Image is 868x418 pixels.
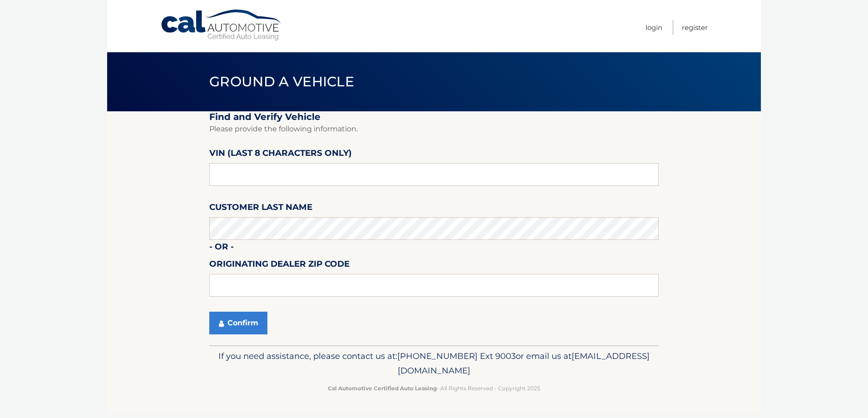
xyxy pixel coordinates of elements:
[209,123,659,135] p: Please provide the following information.
[160,9,283,41] a: Cal Automotive
[682,20,708,35] a: Register
[209,312,267,334] button: Confirm
[209,200,312,217] label: Customer Last Name
[328,385,437,392] strong: Cal Automotive Certified Auto Leasing
[215,349,653,378] p: If you need assistance, please contact us at: or email us at
[209,146,352,163] label: VIN (last 8 characters only)
[209,111,659,123] h2: Find and Verify Vehicle
[215,383,653,393] p: - All Rights Reserved - Copyright 2025
[209,73,354,90] span: Ground a Vehicle
[646,20,662,35] a: Login
[209,240,234,257] label: - or -
[209,257,350,274] label: Originating Dealer Zip Code
[397,351,516,361] span: [PHONE_NUMBER] Ext 9003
